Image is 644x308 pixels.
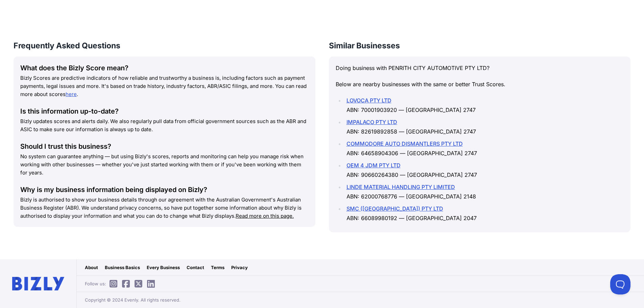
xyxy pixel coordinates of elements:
div: Should I trust this business? [20,142,309,151]
p: Below are nearby businesses with the same or better Trust Scores. [336,79,624,89]
p: Bizly is authorised to show your business details through our agreement with the Australian Gover... [20,196,309,220]
a: Privacy [231,264,248,271]
a: COMMODORE AUTO DISMANTLERS PTY LTD [347,140,463,147]
a: Contact [187,264,204,271]
a: LINDE MATERIAL HANDLING PTY LIMITED [347,184,455,190]
span: Follow us: [85,280,158,287]
a: SMC ([GEOGRAPHIC_DATA]) PTY LTD [347,205,443,212]
a: About [85,264,98,271]
h3: Similar Businesses [329,40,631,51]
div: Is this information up-to-date? [20,106,309,116]
p: No system can guarantee anything — but using Bizly's scores, reports and monitoring can help you ... [20,152,309,177]
iframe: Toggle Customer Support [610,274,630,294]
a: IMPALACO PTY LTD [347,119,397,125]
a: here [66,91,77,97]
li: ABN: 82619892858 — [GEOGRAPHIC_DATA] 2747 [344,117,624,136]
div: What does the Bizly Score mean? [20,63,309,73]
li: ABN: 90660264380 — [GEOGRAPHIC_DATA] 2747 [344,161,624,180]
li: ABN: 66089980192 — [GEOGRAPHIC_DATA] 2047 [344,204,624,223]
p: Bizly updates scores and alerts daily. We also regularly pull data from official government sourc... [20,117,309,134]
p: Bizly Scores are predictive indicators of how reliable and trustworthy a business is, including f... [20,74,309,98]
a: Business Basics [105,264,140,271]
a: Every Business [147,264,180,271]
a: LOVOCA PTY LTD [347,97,391,104]
h3: Frequently Asked Questions [14,40,315,51]
li: ABN: 64658904306 — [GEOGRAPHIC_DATA] 2747 [344,139,624,158]
a: Terms [211,264,224,271]
a: Read more on this page. [236,213,294,219]
span: Copyright © 2024 Evenly. All rights reserved. [85,297,181,303]
a: OEM 4 JDM PTY LTD [347,162,401,169]
p: Doing business with PENRITH CITY AUTOMOTIVE PTY LTD? [336,63,624,73]
div: Why is my business information being displayed on Bizly? [20,185,309,194]
li: ABN: 70001903920 — [GEOGRAPHIC_DATA] 2747 [344,96,624,115]
li: ABN: 62000768776 — [GEOGRAPHIC_DATA] 2148 [344,182,624,201]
